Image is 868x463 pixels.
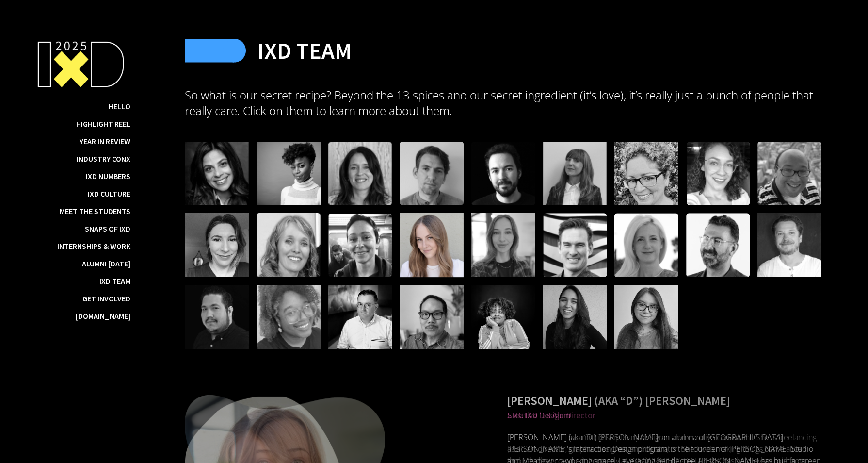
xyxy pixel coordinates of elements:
[80,136,130,146] a: Year in Review
[77,154,130,164] a: Industry ConX
[99,276,130,286] a: IxD Team
[82,259,130,268] a: Alumni [DATE]
[185,87,821,118] p: So what is our secret recipe? Beyond the 13 spices and our secret ingredient (it’s love), it’s re...
[85,224,130,233] a: Snaps of IxD
[109,101,130,111] a: Hello
[76,119,130,129] a: Highlight Reel
[76,311,130,321] a: [DOMAIN_NAME]
[86,171,130,181] a: IxD Numbers
[82,294,130,303] a: Get Involved
[257,37,352,64] h2: IxD Team
[88,189,130,198] a: IxD Culture
[57,241,130,251] a: Internships & Work
[60,206,130,216] a: Meet the Students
